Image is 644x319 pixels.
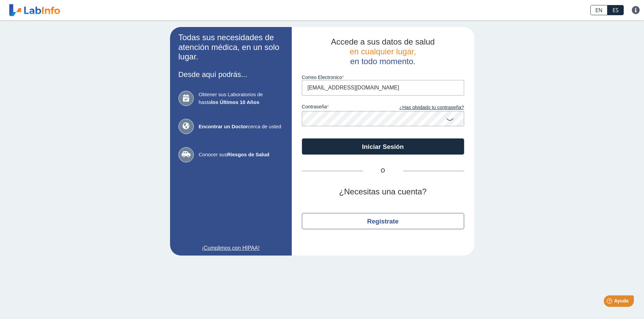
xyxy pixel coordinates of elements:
[302,187,464,197] h2: ¿Necesitas una cuenta?
[302,104,383,111] label: contraseña
[350,47,416,56] span: en cualquier lugar,
[199,124,248,129] b: Encontrar un Doctor
[331,37,435,46] span: Accede a sus datos de salud
[383,104,464,111] a: ¿Has olvidado tu contraseña?
[607,5,624,15] a: ES
[178,33,283,62] h2: Todas sus necesidades de atención médica, en un solo lugar.
[178,70,283,79] h3: Desde aquí podrás...
[211,99,259,105] b: los Últimos 10 Años
[199,123,283,131] span: cerca de usted
[302,213,464,229] button: Regístrate
[302,138,464,155] button: Iniciar Sesión
[590,5,607,15] a: EN
[199,151,283,159] span: Conocer sus
[199,91,283,106] span: Obtener sus Laboratorios de hasta
[227,152,269,157] b: Riesgos de Salud
[350,57,415,66] span: en todo momento.
[584,293,637,312] iframe: Help widget launcher
[363,167,403,175] span: O
[302,75,464,80] label: Correo Electronico
[178,244,283,252] a: ¡Cumplimos con HIPAA!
